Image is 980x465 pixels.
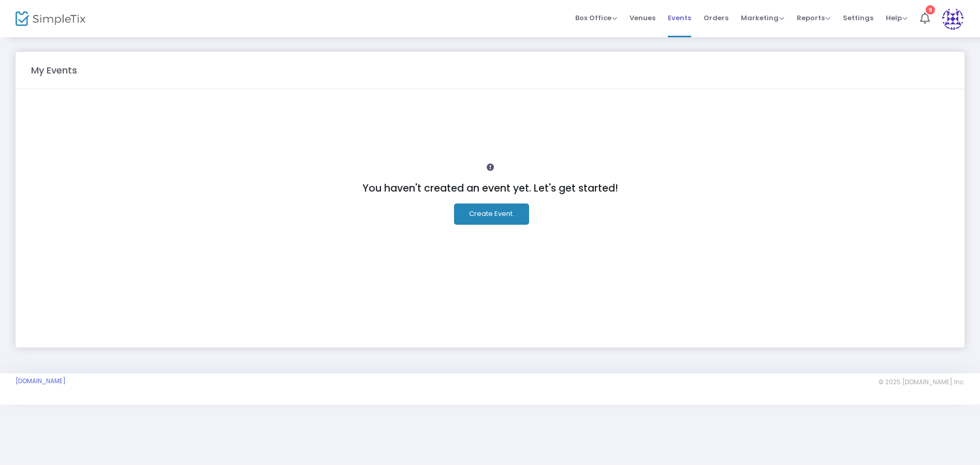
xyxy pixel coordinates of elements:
span: Reports [797,13,830,23]
span: Venues [630,5,655,31]
span: Events [668,5,691,31]
div: 9 [926,5,935,14]
m-panel-header: My Events [16,52,964,89]
span: Marketing [741,13,784,23]
a: [DOMAIN_NAME] [16,377,66,385]
span: Box Office [575,13,617,23]
m-panel-title: My Events [26,63,82,77]
span: Help [886,13,908,23]
span: Orders [704,5,728,31]
span: Settings [843,5,873,31]
span: © 2025 [DOMAIN_NAME] Inc. [879,378,964,386]
button: Create Event. [454,204,529,225]
h4: You haven't created an event yet. Let's get started! [36,182,944,194]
